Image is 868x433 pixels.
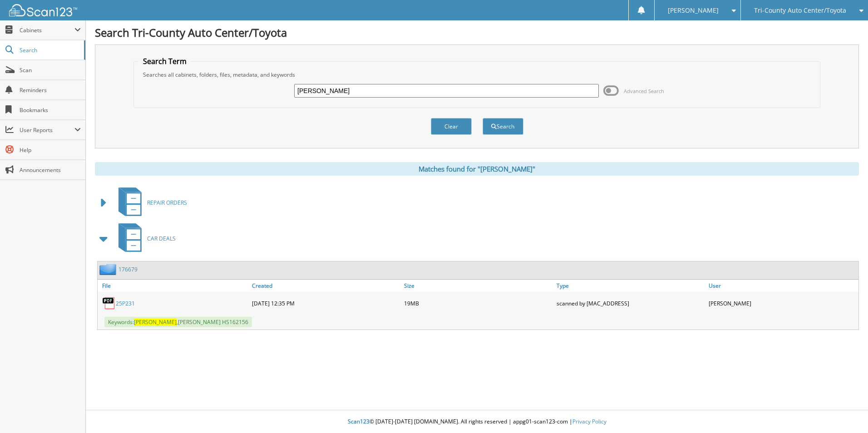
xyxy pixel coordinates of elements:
[20,26,74,34] span: Cabinets
[754,8,846,13] span: Tri-County Auto Center/Toyota
[668,8,719,13] span: [PERSON_NAME]
[98,280,250,292] a: File
[99,264,118,275] img: folder2.png
[113,221,176,256] a: CAR DEALS
[20,66,81,74] span: Scan
[118,266,138,273] a: 176679
[95,25,859,40] h1: Search Tri-County Auto Center/Toyota
[431,118,472,135] button: Clear
[250,294,402,312] div: [DATE] 12:35 PM
[402,280,554,292] a: Size
[20,106,81,114] span: Bookmarks
[138,56,191,66] legend: Search Term
[483,118,523,135] button: Search
[572,418,607,425] a: Privacy Policy
[9,4,77,16] img: scan123-logo-white.svg
[554,294,706,312] div: scanned by [MAC_ADDRESS]
[147,235,176,242] span: CAR DEALS
[20,126,74,134] span: User Reports
[147,199,187,207] span: REPAIR ORDERS
[554,280,706,292] a: Type
[104,317,252,327] span: Keywords: ,[PERSON_NAME] HS162156
[113,185,187,221] a: REPAIR ORDERS
[250,280,402,292] a: Created
[706,280,858,292] a: User
[95,162,859,176] div: Matches found for "[PERSON_NAME]"
[138,71,815,79] div: Searches all cabinets, folders, files, metadata, and keywords
[102,296,116,310] img: PDF.png
[823,389,868,433] iframe: Chat Widget
[348,418,370,425] span: Scan123
[706,294,858,312] div: [PERSON_NAME]
[116,300,135,307] a: 25P231
[134,318,177,326] span: [PERSON_NAME]
[20,86,81,94] span: Reminders
[20,166,81,174] span: Announcements
[20,46,79,54] span: Search
[86,411,868,433] div: © [DATE]-[DATE] [DOMAIN_NAME]. All rights reserved | appg01-scan123-com |
[624,88,664,94] span: Advanced Search
[20,146,81,154] span: Help
[402,294,554,312] div: 19MB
